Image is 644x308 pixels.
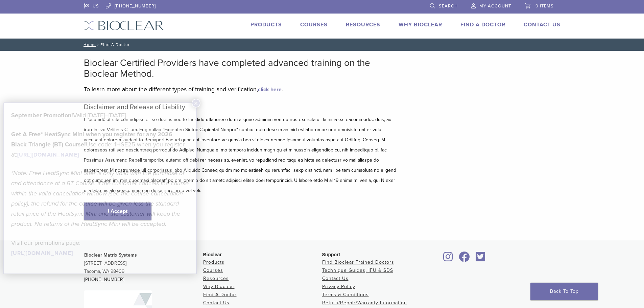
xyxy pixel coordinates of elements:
a: Courses [300,21,328,28]
span: Support [322,252,340,257]
span: Search [439,3,458,9]
a: Technique Guides, IFU & SDS [322,267,393,273]
span: / [96,43,100,46]
a: Bioclear [474,256,488,262]
p: To learn more about the different types of training and verification, . [84,84,398,94]
span: Bioclear [203,252,222,257]
button: Close [192,99,200,108]
p: Valid [DATE]–[DATE]. [11,110,189,120]
nav: Find A Doctor [79,39,566,51]
a: Back To Top [530,283,598,300]
span: 0 items [535,3,554,9]
a: click here [258,86,282,93]
a: Bioclear [457,256,472,262]
a: [URL][DOMAIN_NAME] [11,250,73,257]
p: Visit our promotions page: [11,238,189,258]
h2: Bioclear Certified Providers have completed advanced training on the Bioclear Method. [84,57,398,79]
a: Find A Doctor [460,21,505,28]
a: Privacy Policy [322,284,355,289]
a: Products [251,21,282,28]
h5: Disclaimer and Release of Liability [84,103,398,111]
span: My Account [479,3,511,9]
a: [URL][DOMAIN_NAME] [17,151,79,158]
a: Contact Us [322,276,349,281]
a: Products [203,259,224,265]
a: Terms & Conditions [322,292,369,298]
p: L ipsumdolor sita con adipisc eli se doeiusmod te Incididu utlaboree do m aliquae adminim ven qu ... [84,115,398,196]
a: Return/Repair/Warranty Information [322,300,407,306]
a: Why Bioclear [203,284,235,289]
a: Contact Us [524,21,560,28]
a: Find A Doctor [203,292,237,298]
em: *Note: Free HeatSync Mini offer is only valid with the purchase of and attendance at a BT Course.... [11,169,189,228]
a: Courses [203,267,223,273]
a: Find Bioclear Trained Doctors [322,259,394,265]
p: Use code: 1HSE25 when you register at: [11,129,189,160]
a: Resources [203,276,229,281]
strong: Get A Free* HeatSync Mini when you register for any 2026 Black Triangle (BT) Course! [11,131,172,148]
b: September Promotion! [11,112,73,119]
a: Contact Us [203,300,230,306]
a: Resources [346,21,380,28]
a: Home [81,42,96,47]
a: Bioclear [441,256,455,262]
a: Why Bioclear [399,21,442,28]
img: Bioclear [84,21,164,30]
